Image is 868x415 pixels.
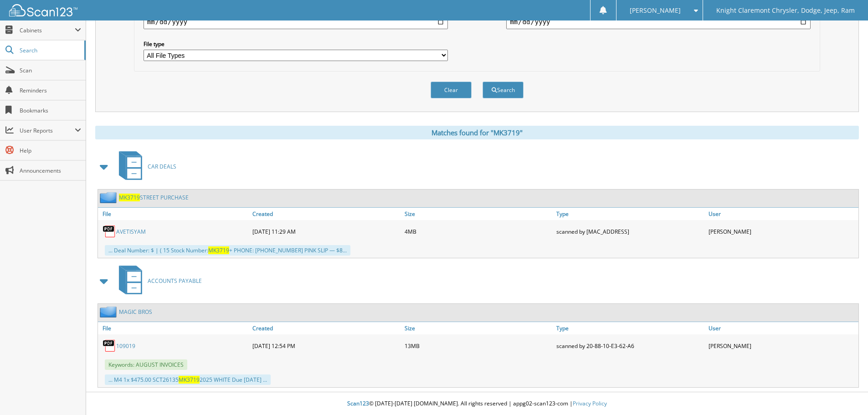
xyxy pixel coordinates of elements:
[250,337,402,355] div: [DATE] 12:54 PM
[100,306,119,318] img: folder2.png
[20,127,75,134] span: User Reports
[706,322,858,334] a: User
[20,87,81,94] span: Reminders
[95,126,859,139] div: Matches found for "MK3719"
[431,82,472,98] button: Clear
[113,263,202,299] a: ACCOUNTS PAYABLE
[554,222,706,241] div: scanned by [MAC_ADDRESS]
[20,147,81,154] span: Help
[716,8,855,13] span: Knight Claremont Chrysler, Dodge, Jeep, Ram
[402,337,555,355] div: 13MB
[105,374,271,385] div: ... M4 1x $475.00 SCT26135 2025 WHITE Due [DATE] ...
[105,245,350,256] div: ... Deal Number: $ | ( 15 Stock Number: + PHONE: [PHONE_NUMBER] PINK SLIP — $8...
[119,194,140,201] span: MK3719
[554,208,706,220] a: Type
[402,222,555,241] div: 4MB
[506,15,811,29] input: end
[822,371,868,415] iframe: Chat Widget
[347,400,369,407] span: Scan123
[119,308,152,316] a: MAGIC BROS
[148,163,176,170] span: CAR DEALS
[483,82,524,98] button: Search
[105,359,187,370] span: Keywords: AUGUST INVOICES
[20,167,81,174] span: Announcements
[20,107,81,114] span: Bookmarks
[113,149,176,184] a: CAR DEALS
[554,322,706,334] a: Type
[103,339,116,353] img: PDF.png
[100,192,119,203] img: folder2.png
[573,400,607,407] a: Privacy Policy
[9,4,77,16] img: scan123-logo-white.svg
[250,208,402,220] a: Created
[402,322,555,334] a: Size
[116,228,146,236] a: AVETISYAM
[706,222,858,241] div: [PERSON_NAME]
[402,208,555,220] a: Size
[250,222,402,241] div: [DATE] 11:29 AM
[98,322,250,334] a: File
[250,322,402,334] a: Created
[144,15,448,29] input: start
[86,393,868,415] div: © [DATE]-[DATE] [DOMAIN_NAME]. All rights reserved | appg02-scan123-com |
[119,194,189,201] a: MK3719STREET PURCHASE
[148,277,202,285] span: ACCOUNTS PAYABLE
[706,208,858,220] a: User
[116,342,135,350] a: 109019
[20,26,75,34] span: Cabinets
[706,337,858,355] div: [PERSON_NAME]
[630,8,681,13] span: [PERSON_NAME]
[144,40,448,48] label: File type
[208,246,229,254] span: MK3719
[103,225,116,238] img: PDF.png
[20,67,81,74] span: Scan
[179,376,200,384] span: MK3719
[20,46,80,54] span: Search
[98,208,250,220] a: File
[554,337,706,355] div: scanned by 20-88-10-E3-62-A6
